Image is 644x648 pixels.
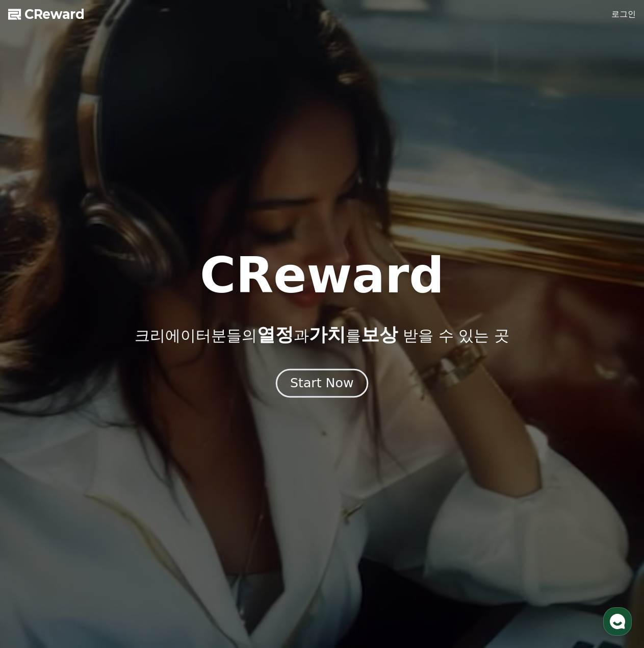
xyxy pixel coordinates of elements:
h1: CReward [200,251,444,300]
p: 크리에이터분들의 과 를 받을 수 있는 곳 [135,325,509,345]
a: 대화 [67,323,132,349]
a: 홈 [3,323,67,349]
span: 보상 [361,324,398,345]
span: 가치 [309,324,346,345]
div: Start Now [290,375,353,392]
span: 대화 [93,339,106,347]
span: 열정 [257,324,294,345]
a: 로그인 [611,8,636,20]
span: 홈 [32,339,38,347]
span: CReward [24,6,85,22]
a: CReward [8,6,85,22]
a: 설정 [132,323,196,349]
a: Start Now [278,380,366,389]
span: 설정 [158,339,170,347]
button: Start Now [276,369,368,398]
